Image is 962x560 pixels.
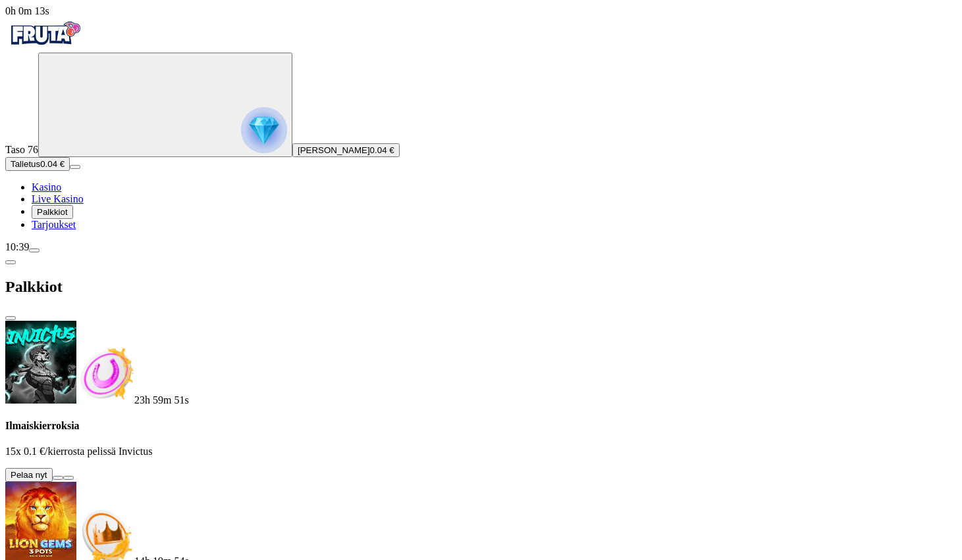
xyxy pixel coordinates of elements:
span: 0.04 € [370,145,394,155]
img: Invictus [5,321,76,404]
a: Fruta [5,41,84,52]
span: user session time [5,5,49,16]
button: reward progress [38,53,292,157]
img: Freespins bonus icon [76,346,134,404]
button: Pelaa nyt [5,468,53,482]
p: 15x 0.1 €/kierrosta pelissä Invictus [5,446,957,457]
button: reward iconPalkkiot [32,205,73,219]
span: [PERSON_NAME] [298,145,370,155]
a: diamond iconKasino [32,181,61,193]
span: 0.04 € [40,159,65,169]
img: Fruta [5,17,84,50]
span: Taso 76 [5,144,38,155]
span: Pelaa nyt [11,470,47,480]
nav: Primary [5,17,957,231]
span: 10:39 [5,241,29,252]
span: Talletus [11,159,40,169]
h2: Palkkiot [5,278,957,296]
a: poker-chip iconLive Kasino [32,193,84,204]
button: Talletusplus icon0.04 € [5,157,70,171]
button: [PERSON_NAME]0.04 € [292,143,400,157]
span: countdown [134,394,189,406]
span: Kasino [32,181,61,193]
h4: Ilmaiskierroksia [5,420,957,432]
span: Live Kasino [32,193,84,204]
a: gift-inverted iconTarjoukset [32,219,76,230]
button: menu [29,248,40,252]
img: reward progress [241,107,287,153]
button: close [5,316,16,320]
span: Tarjoukset [32,219,76,230]
button: info [63,476,74,480]
button: menu [70,165,80,169]
span: Palkkiot [37,207,68,217]
button: chevron-left icon [5,260,16,264]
